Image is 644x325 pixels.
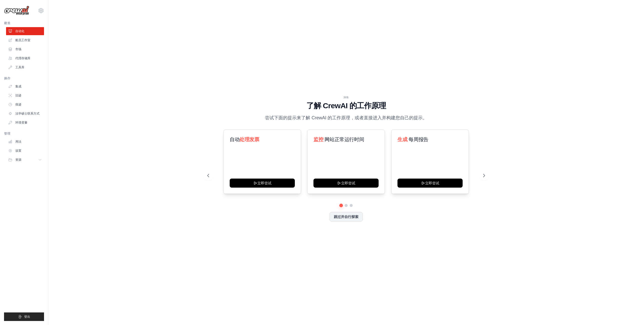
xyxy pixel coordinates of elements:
font: 管理 [4,132,10,135]
font: 处理发票 [239,137,259,142]
font: 每周报告 [409,137,428,142]
button: 资源 [6,156,44,164]
font: 工具库 [15,66,24,69]
font: 设置 [15,149,21,152]
font: 操作 [4,77,10,80]
div: 聊天小组件 [619,301,644,325]
font: 立即尝试 [257,181,271,185]
font: 市场 [15,47,21,51]
a: 设置 [6,147,44,155]
iframe: 聊天小工具 [619,301,644,325]
a: 自动化 [6,27,44,35]
a: 法学硕士联系方式 [6,110,44,118]
font: 生成 [397,137,407,142]
button: 立即尝试 [313,179,379,188]
a: 痕迹 [6,100,44,109]
font: 集成 [15,85,21,88]
font: 跳过并自行探索 [334,215,358,219]
font: 了解 CrewAI 的工作原理 [306,101,386,110]
font: 立即尝试 [425,181,439,185]
font: 自动化 [15,29,24,33]
font: 立即尝试 [341,181,355,185]
a: 船员工作室 [6,36,44,44]
font: 自动 [230,137,239,142]
font: 网站正常运行时间 [325,137,364,142]
font: 代理存储库 [15,57,30,60]
button: 立即尝试 [397,179,463,188]
a: 环境变量 [6,119,44,127]
a: 工具库 [6,63,44,71]
font: 监控 [313,137,323,142]
font: 旧迹 [15,94,21,97]
a: 旧迹 [6,91,44,99]
button: 登出 [4,312,44,321]
font: 环境变量 [15,121,27,124]
a: 代理存储库 [6,54,44,62]
img: 标识 [4,6,29,15]
font: 痕迹 [15,103,21,106]
font: 用法 [15,140,21,143]
font: 登出 [24,315,30,318]
font: 演练 [343,96,349,99]
a: 用法 [6,138,44,146]
button: 跳过并自行探索 [330,212,363,222]
font: 资源 [15,158,21,161]
button: 立即尝试 [230,179,295,188]
font: 法学硕士联系方式 [15,112,39,115]
a: 市场 [6,45,44,53]
font: 船员工作室 [15,38,30,42]
font: 尝试下面的提示来了解 CrewAI 的工作原理，或者直接进入并构建您自己的提示。 [265,115,427,120]
a: 集成 [6,82,44,90]
font: 建造 [4,21,10,25]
